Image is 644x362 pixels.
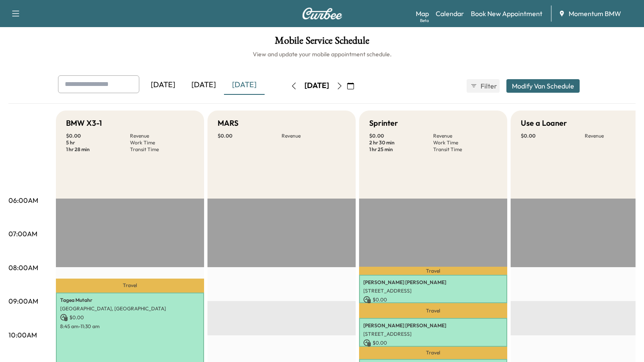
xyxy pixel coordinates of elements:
div: [DATE] [304,80,329,91]
h5: BMW X3-1 [66,117,102,129]
p: 5 hr [66,139,130,146]
p: [STREET_ADDRESS] [363,287,503,294]
p: $ 0.00 [60,314,200,321]
span: Filter [481,81,496,91]
p: $ 0.00 [363,339,503,347]
h5: Use a Loaner [521,117,567,129]
p: $ 0.00 [218,133,282,139]
p: Transit Time [130,146,194,153]
p: 1 hr 25 min [369,146,433,153]
p: 1 hr 28 min [66,146,130,153]
a: Calendar [436,8,464,19]
p: Revenue [282,133,345,139]
p: Revenue [433,133,497,139]
a: Book New Appointment [471,8,542,19]
button: Filter [467,79,500,93]
p: Tagea Mutahr [60,297,200,304]
p: 2 hr 30 min [369,139,433,146]
p: Travel [359,303,507,318]
p: $ 0.00 [363,296,503,304]
p: $ 0.00 [369,133,433,139]
p: $ 0.00 [521,133,585,139]
div: Beta [420,17,429,24]
p: $ 0.00 [66,133,130,139]
h5: Sprinter [369,117,398,129]
button: Modify Van Schedule [506,79,580,93]
p: Revenue [130,133,194,139]
p: 09:00AM [8,296,38,306]
p: 07:00AM [8,229,37,239]
p: Work Time [433,139,497,146]
a: MapBeta [416,8,429,19]
p: Travel [359,267,507,275]
span: Momentum BMW [569,8,621,19]
p: Travel [359,347,507,359]
p: 10:00AM [8,330,37,340]
p: [GEOGRAPHIC_DATA], [GEOGRAPHIC_DATA] [60,305,200,312]
p: [PERSON_NAME] [PERSON_NAME] [363,322,503,329]
div: [DATE] [183,75,224,95]
p: [PERSON_NAME] [PERSON_NAME] [363,279,503,286]
p: 8:45 am - 11:30 am [60,323,200,330]
div: [DATE] [224,75,265,95]
p: Transit Time [433,146,497,153]
p: 08:00AM [8,263,38,273]
h1: Mobile Service Schedule [8,36,636,50]
p: Travel [56,279,204,292]
img: Curbee Logo [302,8,343,19]
h6: View and update your mobile appointment schedule. [8,50,636,58]
div: [DATE] [143,75,183,95]
p: [STREET_ADDRESS] [363,331,503,337]
h5: MARS [218,117,238,129]
p: Work Time [130,139,194,146]
p: 06:00AM [8,195,38,205]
